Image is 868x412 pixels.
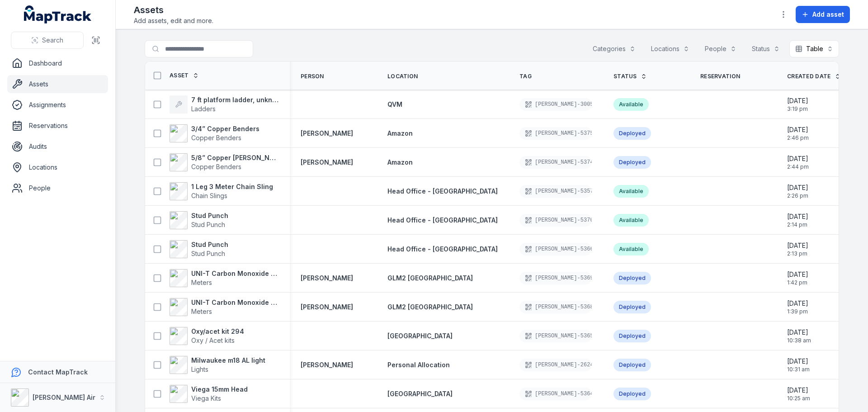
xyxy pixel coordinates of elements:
[787,125,809,142] time: 8/13/2025, 2:46:14 PM
[170,95,279,114] a: 7 ft platform ladder, unknown brandLadders
[519,272,592,284] div: [PERSON_NAME]-5369
[301,73,324,80] span: Person
[787,241,808,250] span: [DATE]
[613,214,649,227] div: Available
[787,357,810,366] span: [DATE]
[7,54,108,72] a: Dashboard
[787,96,808,113] time: 8/13/2025, 3:19:41 PM
[787,212,808,221] span: [DATE]
[519,301,592,313] div: [PERSON_NAME]-5368
[301,360,353,369] a: [PERSON_NAME]
[33,393,95,401] strong: [PERSON_NAME] Air
[787,299,808,308] span: [DATE]
[787,337,811,344] span: 10:38 am
[170,298,279,316] a: UNI-T Carbon Monoxide MeterMeters
[191,163,241,170] span: Copper Benders
[613,330,651,342] div: Deployed
[787,386,810,402] time: 8/13/2025, 10:25:32 AM
[700,73,740,80] span: Reservation
[587,40,642,57] button: Categories
[7,179,108,197] a: People
[387,100,402,108] span: QVM
[191,356,265,365] strong: Milwaukee m18 AL light
[191,365,208,373] span: Lights
[191,134,241,142] span: Copper Benders
[613,127,651,140] div: Deployed
[191,105,216,113] span: Ladders
[387,158,413,166] span: Amazon
[613,73,647,80] a: Status
[7,75,108,93] a: Assets
[170,211,228,229] a: Stud PunchStud Punch
[787,221,808,228] span: 2:14 pm
[191,221,225,228] span: Stud Punch
[387,274,473,282] span: GLM2 [GEOGRAPHIC_DATA]
[170,72,199,79] a: Asset
[301,129,353,138] a: [PERSON_NAME]
[787,105,808,113] span: 3:19 pm
[787,250,808,257] span: 2:13 pm
[746,40,786,57] button: Status
[519,98,592,111] div: [PERSON_NAME]-3005
[191,124,259,133] strong: 3/4” Copper Benders
[519,214,592,227] div: [PERSON_NAME]-5370
[613,98,649,111] div: Available
[787,366,810,373] span: 10:31 am
[170,72,189,79] span: Asset
[387,361,450,369] span: Personal Allocation
[787,154,809,170] time: 8/13/2025, 2:44:52 PM
[787,241,808,257] time: 8/13/2025, 2:13:00 PM
[787,270,808,279] span: [DATE]
[191,394,221,402] span: Viega Kits
[7,158,108,176] a: Locations
[387,331,453,341] a: [GEOGRAPHIC_DATA]
[613,73,637,80] span: Status
[787,386,810,395] span: [DATE]
[519,156,592,169] div: [PERSON_NAME]-5374
[387,100,402,109] a: QVM
[787,192,808,199] span: 2:26 pm
[787,299,808,315] time: 8/13/2025, 1:39:19 PM
[787,73,841,80] a: Created Date
[134,4,213,16] h2: Assets
[7,117,108,135] a: Reservations
[301,303,353,312] a: [PERSON_NAME]
[519,243,592,256] div: [PERSON_NAME]-5366
[191,192,227,199] span: Chain Slings
[787,328,811,344] time: 8/13/2025, 10:38:16 AM
[519,73,532,80] span: Tag
[191,211,228,220] strong: Stud Punch
[699,40,742,57] button: People
[613,359,651,371] div: Deployed
[787,212,808,228] time: 8/13/2025, 2:14:10 PM
[387,129,413,138] a: Amazon
[170,269,279,287] a: UNI-T Carbon Monoxide MeterMeters
[519,127,592,140] div: [PERSON_NAME]-5375
[387,73,418,80] span: Location
[170,327,244,345] a: Oxy/acet kit 294Oxy / Acet kits
[191,308,212,315] span: Meters
[519,330,592,342] div: [PERSON_NAME]-5365
[787,279,808,286] span: 1:42 pm
[170,385,248,403] a: Viega 15mm HeadViega Kits
[28,368,88,376] strong: Contact MapTrack
[796,6,850,23] button: Add asset
[787,163,809,170] span: 2:44 pm
[787,308,808,315] span: 1:39 pm
[787,270,808,286] time: 8/13/2025, 1:42:06 PM
[42,36,63,45] span: Search
[387,245,498,253] span: Head Office - [GEOGRAPHIC_DATA]
[787,357,810,373] time: 8/13/2025, 10:31:19 AM
[787,395,810,402] span: 10:25 am
[134,16,213,25] span: Add assets, edit and more.
[387,390,453,398] span: [GEOGRAPHIC_DATA]
[387,303,473,311] span: GLM2 [GEOGRAPHIC_DATA]
[191,327,244,336] strong: Oxy/acet kit 294
[191,336,235,344] span: Oxy / Acet kits
[11,32,84,49] button: Search
[191,182,273,191] strong: 1 Leg 3 Meter Chain Sling
[387,187,498,195] span: Head Office - [GEOGRAPHIC_DATA]
[787,96,808,105] span: [DATE]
